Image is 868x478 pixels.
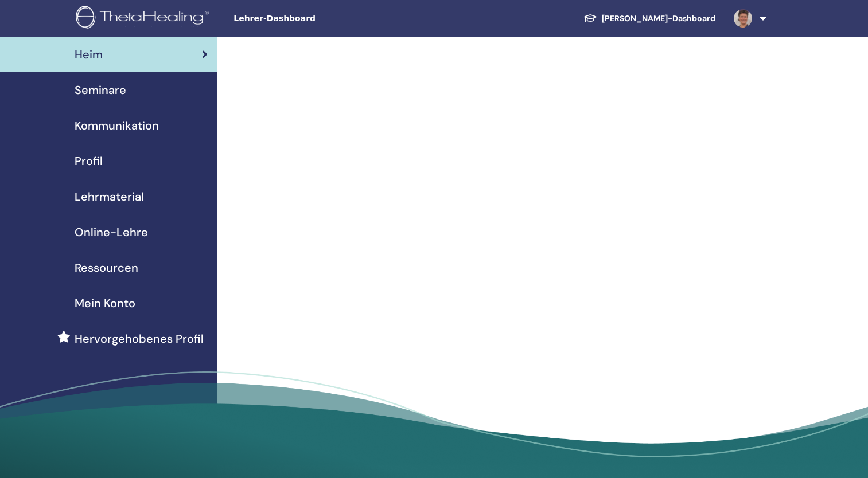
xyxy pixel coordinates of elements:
[75,259,138,276] span: Ressourcen
[734,9,752,28] img: default.jpg
[75,224,148,241] span: Online-Lehre
[75,330,204,347] span: Hervorgehobenes Profil
[233,13,406,25] span: Lehrer-Dashboard
[75,295,135,312] span: Mein Konto
[75,152,103,170] span: Profil
[75,117,159,134] span: Kommunikation
[75,188,144,205] span: Lehrmaterial
[76,6,213,32] img: logo.png
[75,81,126,99] span: Seminare
[583,13,597,23] img: graduation-cap-white.svg
[75,46,103,63] span: Heim
[574,8,725,29] a: [PERSON_NAME]-Dashboard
